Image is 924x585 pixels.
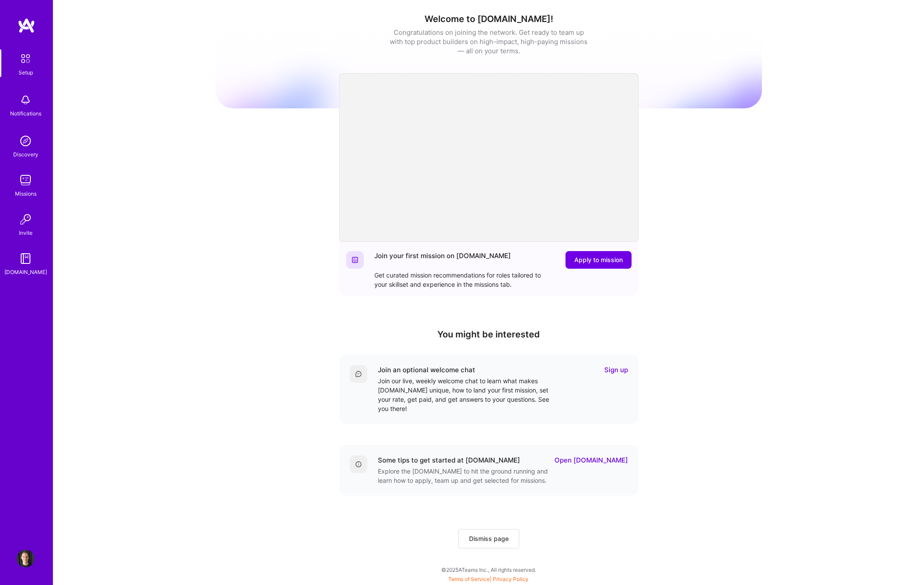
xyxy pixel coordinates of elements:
img: discovery [17,132,34,150]
button: Dismiss page [458,529,519,548]
img: Comment [355,370,362,378]
a: Privacy Policy [493,576,529,582]
img: Details [355,461,362,468]
img: bell [17,91,34,109]
div: Congratulations on joining the network. Get ready to team up with top product builders on high-im... [390,28,588,56]
div: Join our live, weekly welcome chat to learn what makes [DOMAIN_NAME] unique, how to land your fir... [378,376,554,413]
div: Join an optional welcome chat [378,365,475,374]
span: Apply to mission [574,255,623,264]
div: Join your first mission on [DOMAIN_NAME] [374,251,511,269]
div: Invite [19,228,33,237]
div: © 2025 ATeams Inc., All rights reserved. [53,559,924,581]
h1: Welcome to [DOMAIN_NAME]! [216,14,762,24]
img: Invite [17,211,34,228]
div: Discovery [13,150,38,159]
div: Explore the [DOMAIN_NAME] to hit the ground running and learn how to apply, team up and get selec... [378,467,554,485]
img: guide book [17,250,34,267]
div: [DOMAIN_NAME] [4,267,47,277]
iframe: video [339,73,639,242]
a: User Avatar [15,550,37,567]
img: logo [18,18,35,33]
div: Some tips to get started at [DOMAIN_NAME] [378,455,520,465]
a: Terms of Service [448,576,490,582]
h4: You might be interested [339,329,639,340]
img: setup [16,49,35,68]
a: Sign up [604,365,628,374]
img: Website [351,256,359,263]
div: Setup [18,68,33,77]
div: Notifications [10,109,41,118]
a: Open [DOMAIN_NAME] [554,455,628,465]
div: Get curated mission recommendations for roles tailored to your skillset and experience in the mis... [374,270,551,289]
span: | [448,576,529,582]
span: Dismiss page [469,534,509,543]
img: teamwork [17,171,34,189]
button: Apply to mission [565,251,632,269]
div: Missions [15,189,37,198]
img: User Avatar [17,550,34,567]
